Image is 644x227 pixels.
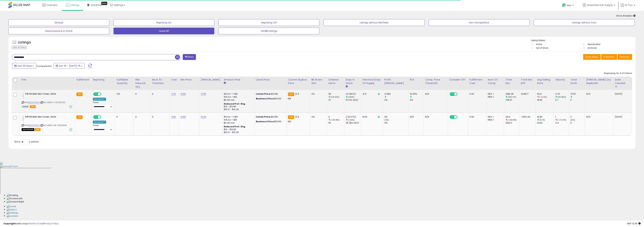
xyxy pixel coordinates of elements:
[625,3,633,7] span: Hi Truc
[570,119,575,121] small: (0%)
[94,93,98,96] span: ON
[488,92,501,95] div: FBA: 1
[470,92,484,95] div: 5.92
[586,78,612,85] div: [PERSON_NAME] Qty Replenish
[328,92,344,95] div: 115
[348,96,355,98] small: (140%)
[201,115,206,119] a: 13.99
[588,46,597,49] label: Archived
[346,78,360,85] div: Days In Stock
[488,115,501,118] div: FBA: 1
[570,121,585,124] div: 0
[256,92,271,95] b: Listed Price:
[256,78,285,82] div: Listed Price
[555,121,569,124] div: 4.4
[449,78,467,82] div: Consider CPT
[22,105,29,108] span: All listings currently available for purchase on Amazon
[567,4,571,7] span: Help
[346,121,361,124] div: 25 (83.33%)
[7,205,16,208] img: Home
[224,108,252,111] div: $15.01 - $16.28
[615,115,628,118] div: [DATE]
[288,78,309,85] div: Current Buybox Price
[201,92,206,96] a: 13.99
[224,115,252,118] div: 8% for <= $15
[12,46,27,49] div: Clear All Filters
[450,93,454,96] span: ON
[8,19,109,26] button: Default
[76,78,90,82] div: Fulfillment
[219,19,319,26] button: Repricing Off
[12,63,36,69] button: Last 30 Days
[135,115,148,118] div: 0
[93,121,106,124] div: Amazon AI *
[224,125,246,128] b: Reduced Prof. Rng.
[152,78,168,85] div: Rsvd. FC Transfers
[384,121,408,124] div: 0%
[201,78,221,82] div: [PERSON_NAME]
[256,120,274,123] b: Business Price:
[117,92,131,95] div: 140
[22,115,72,131] div: ASIN:
[93,98,106,101] div: Amazon AI *
[25,92,66,96] b: TIRTIR Milk Skin Toner, 20ml
[555,99,569,102] div: 3.7
[93,78,114,82] div: Repricing
[93,101,112,109] div: Preset:
[457,93,462,96] span: OFF
[521,78,534,85] div: Total Rev. Diff.
[539,119,545,121] small: (0.1%)
[555,115,569,118] div: 1
[537,121,554,124] div: 19.93
[256,97,284,100] div: $13.89
[384,119,389,121] small: (0%)
[488,78,503,85] div: Num of Comp.
[18,40,31,45] h5: Listings
[488,95,501,99] div: FBM: 1
[101,2,107,5] div: Tooltip anchor
[59,64,80,68] span: Jun-16 - [DATE]-15
[506,115,519,118] div: 39.9
[384,78,407,85] div: Profit [PERSON_NAME]
[171,92,176,96] a: 4.00
[7,197,22,200] img: Docked Left
[346,99,361,102] div: 10 (33.33%)
[521,115,533,118] div: -2152.40
[256,97,274,100] b: Business Price:
[101,93,106,96] span: OFF
[616,14,636,17] span: Show Analytics
[311,115,324,118] div: 4%
[450,116,454,119] span: ON
[29,101,40,104] a: B0D1FTP6D4
[555,78,567,82] div: Velocity
[93,124,112,132] div: Preset:
[615,78,631,85] div: Date Created
[537,115,554,118] div: 19.95
[425,115,445,118] div: N/A
[331,96,339,98] small: (210.81%)
[288,92,294,96] small: FBA
[429,19,530,26] button: Non Competitive
[7,211,18,215] img: Settings
[256,115,284,118] div: $13.89
[534,19,635,26] button: Listings without Cost
[256,92,284,95] div: $13.89
[40,101,66,104] span: | SKU: KORS-4-20250702
[570,92,585,95] div: 73.87
[8,28,109,34] button: Deactivated & In Stock
[506,121,519,124] div: 2192.3
[384,92,408,95] div: 3.38%
[331,119,339,121] small: (-98.18%)
[7,208,17,211] img: History
[113,19,214,26] button: Repricing On
[363,115,380,118] div: 8.00
[363,78,382,85] div: Historical Days Of Supply
[224,99,252,102] div: $0.40 min
[470,115,484,118] div: 5.92
[425,92,445,95] div: N/A
[37,64,52,68] span: Compared to:
[35,128,41,131] span: FBA
[536,46,548,49] label: Out of Stock
[328,115,344,118] div: 2
[536,43,542,46] label: Active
